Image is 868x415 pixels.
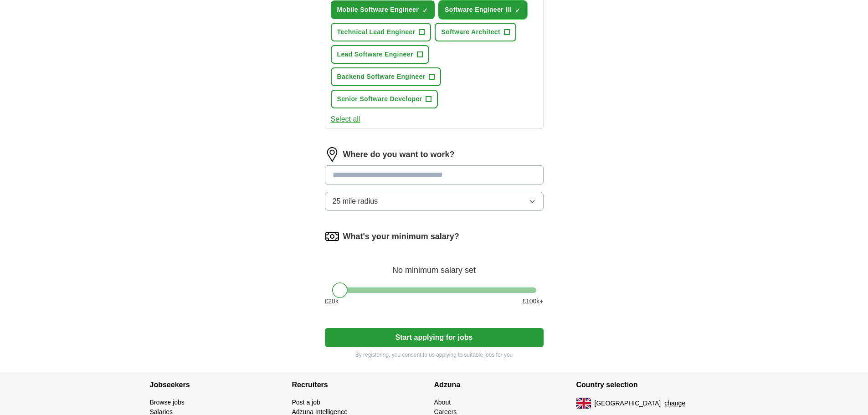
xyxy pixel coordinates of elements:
h4: Country selection [576,372,719,398]
span: Software Architect [441,27,500,37]
span: £ 20 k [325,297,339,306]
a: Browse jobs [150,399,185,406]
button: change [664,399,685,408]
button: 25 mile radius [325,192,544,211]
img: location.png [325,147,339,162]
span: Technical Lead Engineer [337,27,416,37]
button: Software Engineer III✓ [438,0,527,19]
span: ✓ [422,7,428,14]
span: 25 mile radius [333,196,378,207]
p: By registering, you consent to us applying to suitable jobs for you [325,351,544,359]
button: Select all [331,114,360,125]
span: Backend Software Engineer [337,72,426,82]
span: Mobile Software Engineer [337,5,419,15]
label: Where do you want to work? [343,149,455,161]
button: Software Architect [435,23,516,41]
button: Start applying for jobs [325,328,544,347]
button: Lead Software Engineer [331,45,429,64]
img: UK flag [576,398,591,409]
button: Senior Software Developer [331,90,438,108]
label: What's your minimum salary? [343,231,459,243]
span: Software Engineer III [445,5,511,15]
a: About [434,399,451,406]
span: ✓ [515,7,520,14]
span: Lead Software Engineer [337,50,413,59]
button: Technical Lead Engineer [331,23,431,41]
a: Post a job [292,399,320,406]
button: Backend Software Engineer [331,67,442,86]
div: No minimum salary set [325,255,544,277]
img: salary.png [325,229,339,244]
span: £ 100 k+ [522,297,543,306]
span: [GEOGRAPHIC_DATA] [595,399,661,408]
span: Senior Software Developer [337,94,422,104]
button: Mobile Software Engineer✓ [331,0,435,19]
